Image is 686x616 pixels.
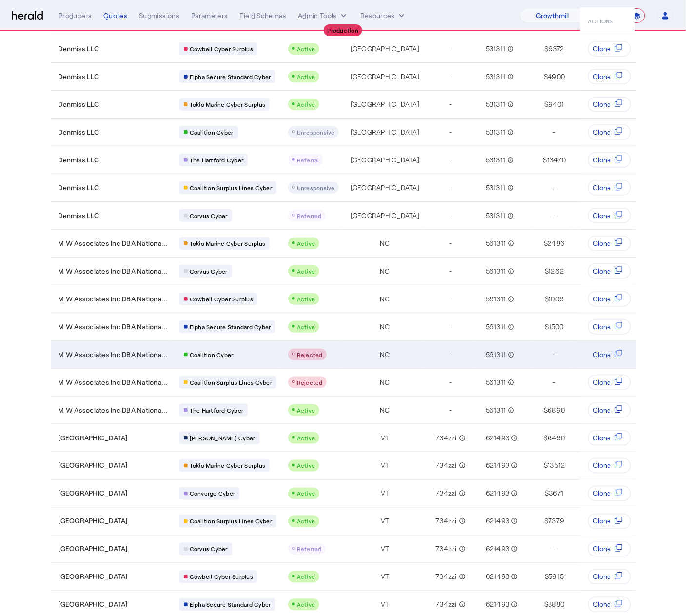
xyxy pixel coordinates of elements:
[297,184,335,191] span: Unresponsive
[297,574,315,580] span: Active
[190,212,228,219] span: Corvus Cyber
[544,238,548,248] span: $
[548,433,565,443] span: 6460
[297,462,315,469] span: Active
[588,124,632,140] button: Clone
[506,44,514,54] mat-icon: info_outline
[553,127,556,137] span: -
[59,544,128,554] span: [GEOGRAPHIC_DATA]
[297,240,315,247] span: Active
[381,600,390,610] span: VT
[510,461,518,471] mat-icon: info_outline
[297,101,315,108] span: Active
[457,572,466,582] mat-icon: info_outline
[553,183,556,193] span: -
[351,99,419,109] span: [GEOGRAPHIC_DATA]
[510,433,518,443] mat-icon: info_outline
[549,294,564,304] span: 1006
[381,572,390,582] span: VT
[545,322,549,332] span: $
[588,263,632,279] button: Clone
[297,490,315,497] span: Active
[449,99,452,109] span: -
[59,489,128,498] span: [GEOGRAPHIC_DATA]
[506,72,514,81] mat-icon: info_outline
[593,238,611,248] span: Clone
[103,11,127,20] div: Quotes
[297,546,322,553] span: Referred
[297,129,335,136] span: Unresponsive
[588,569,632,585] button: Clone
[190,156,244,164] span: The Hartford Cyber
[548,405,565,415] span: 6890
[59,294,168,304] span: M W Associates Inc DBA Nationa...
[190,128,234,136] span: Coalition Cyber
[506,238,515,248] mat-icon: info_outline
[351,44,419,54] span: [GEOGRAPHIC_DATA]
[297,268,315,275] span: Active
[545,99,549,109] span: $
[543,155,547,165] span: $
[59,155,99,165] span: Denmiss LLC
[190,267,228,275] span: Corvus Cyber
[486,72,506,81] span: 531311
[486,211,506,220] span: 531311
[381,489,390,498] span: VT
[59,99,99,109] span: Denmiss LLC
[510,544,518,554] mat-icon: info_outline
[457,600,466,610] mat-icon: info_outline
[59,72,99,81] span: Denmiss LLC
[593,378,611,387] span: Clone
[190,184,272,192] span: Coalition Surplus Lines Cyber
[297,45,315,52] span: Active
[593,461,611,471] span: Clone
[510,600,518,610] mat-icon: info_outline
[553,544,556,554] span: -
[449,322,452,332] span: -
[593,155,611,165] span: Clone
[351,211,419,220] span: [GEOGRAPHIC_DATA]
[59,572,128,582] span: [GEOGRAPHIC_DATA]
[547,155,566,165] span: 13470
[549,322,564,332] span: 1500
[457,433,466,443] mat-icon: info_outline
[449,183,452,193] span: -
[548,72,565,81] span: 4900
[190,323,271,331] span: Elpha Secure Standard Cyber
[59,183,99,193] span: Denmiss LLC
[59,517,128,526] span: [GEOGRAPHIC_DATA]
[240,11,287,20] div: Field Schemas
[545,572,549,582] span: $
[588,514,632,529] button: Clone
[190,601,271,609] span: Elpha Secure Standard Cyber
[593,99,611,109] span: Clone
[486,238,506,248] span: 561311
[486,322,506,332] span: 561311
[486,183,506,193] span: 531311
[486,517,510,526] span: 621493
[593,517,611,526] span: Clone
[506,378,515,387] mat-icon: info_outline
[190,45,253,53] span: Cowbell Cyber Surplus
[190,545,228,553] span: Corvus Cyber
[190,517,272,525] span: Coalition Surplus Lines Cyber
[449,294,452,304] span: -
[588,541,632,557] button: Clone
[59,238,168,248] span: M W Associates Inc DBA Nationa...
[593,211,611,220] span: Clone
[190,73,271,80] span: Elpha Secure Standard Cyber
[506,405,515,415] mat-icon: info_outline
[486,155,506,165] span: 531311
[506,350,515,359] mat-icon: info_outline
[380,322,390,332] span: NC
[190,406,244,414] span: The Hartford Cyber
[549,99,564,109] span: 9401
[588,347,632,362] button: Clone
[506,155,514,165] mat-icon: info_outline
[593,127,611,137] span: Clone
[588,375,632,390] button: Clone
[190,573,253,581] span: Cowbell Cyber Surplus
[593,350,611,359] span: Clone
[588,41,632,57] button: Clone
[59,433,128,443] span: [GEOGRAPHIC_DATA]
